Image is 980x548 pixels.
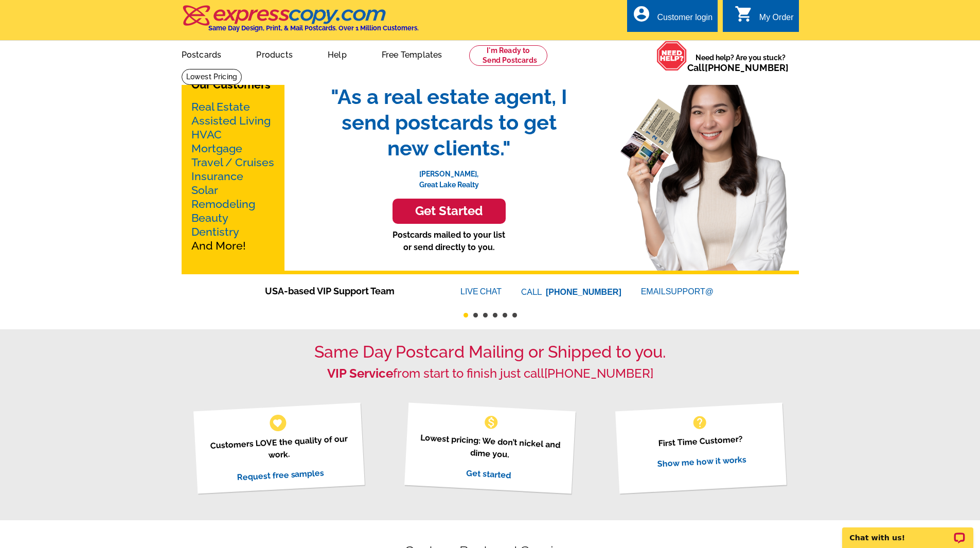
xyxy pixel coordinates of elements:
[237,468,325,482] a: Request free samples
[460,286,480,298] font: LIVE
[656,41,687,71] img: help
[417,431,563,464] p: Lowest pricing: We don’t nickel and dime you.
[835,516,980,548] iframe: LiveChat chat widget
[483,414,500,431] span: monetization_on
[272,417,283,428] span: favorite
[365,42,459,66] a: Free Templates
[320,199,578,224] a: Get Started
[691,414,708,431] span: help
[191,225,239,238] a: Dentistry
[546,288,621,296] a: [PHONE_NUMBER]
[657,13,712,27] div: Customer login
[632,11,712,24] a: account_circle Customer login
[191,156,274,169] a: Travel / Cruises
[182,366,799,381] h2: from start to finish just call
[687,62,789,73] span: Call
[521,286,543,298] font: CALL
[666,286,715,298] font: SUPPORT@
[320,161,578,190] p: [PERSON_NAME], Great Lake Realty
[191,142,242,155] a: Mortgage
[327,366,393,381] strong: VIP Service
[191,184,218,197] a: Solar
[759,13,794,27] div: My Order
[191,100,250,113] a: Real Estate
[687,52,794,73] span: Need help? Are you stuck?
[735,5,753,23] i: shopping_cart
[208,24,419,32] h4: Same Day Design, Print, & Mail Postcards. Over 1 Million Customers.
[191,128,222,141] a: HVAC
[503,313,507,317] button: 5 of 6
[544,366,653,381] a: [PHONE_NUMBER]
[265,284,430,298] span: USA-based VIP Support Team
[460,287,502,296] a: LIVECHAT
[191,198,255,210] a: Remodeling
[191,114,271,127] a: Assisted Living
[240,42,309,66] a: Products
[405,204,493,219] h3: Get Started
[206,432,352,465] p: Customers LOVE the quality of our work.
[735,11,794,24] a: shopping_cart My Order
[191,100,275,253] p: And More!
[632,5,651,23] i: account_circle
[705,62,789,73] a: [PHONE_NUMBER]
[628,431,773,451] p: First Time Customer?
[464,313,468,317] button: 1 of 6
[512,313,517,317] button: 6 of 6
[493,313,497,317] button: 4 of 6
[641,287,715,296] a: EMAILSUPPORT@
[165,42,238,66] a: Postcards
[657,454,746,469] a: Show me how it works
[320,229,578,254] p: Postcards mailed to your list or send directly to you.
[473,313,478,317] button: 2 of 6
[182,12,419,32] a: Same Day Design, Print, & Mail Postcards. Over 1 Million Customers.
[311,42,363,66] a: Help
[191,211,228,224] a: Beauty
[182,342,799,362] h1: Same Day Postcard Mailing or Shipped to you.
[483,313,488,317] button: 3 of 6
[191,170,243,183] a: Insurance
[466,468,511,480] a: Get started
[320,84,578,161] span: "As a real estate agent, I send postcards to get new clients."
